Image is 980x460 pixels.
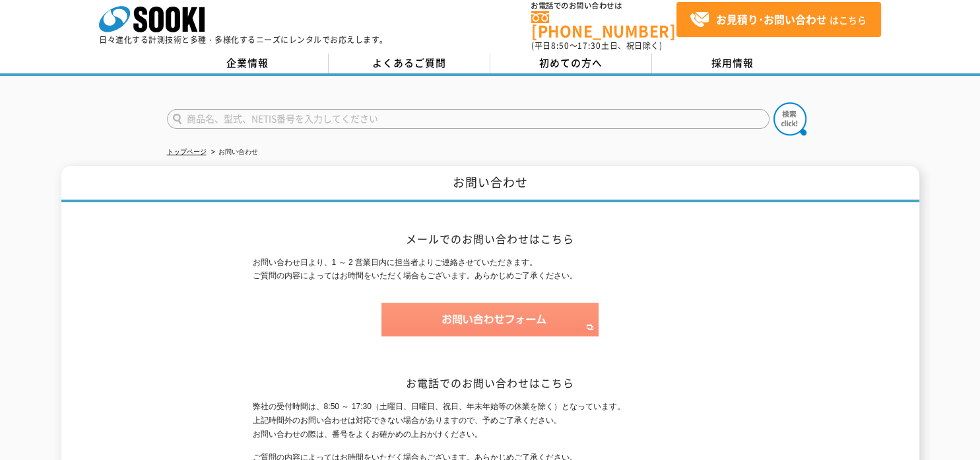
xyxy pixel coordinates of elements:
a: トップページ [167,148,207,155]
strong: お見積り･お問い合わせ [716,11,827,27]
h2: お電話でのお問い合わせはこちら [253,376,728,390]
a: よくあるご質問 [329,54,490,73]
span: はこちら [690,10,866,30]
span: (平日 ～ 土日、祝日除く) [531,40,662,52]
input: 商品名、型式、NETIS番号を入力してください [167,109,769,129]
a: 初めての方へ [490,54,652,73]
a: お見積り･お問い合わせはこちら [676,2,881,37]
a: お問い合わせフォーム [381,325,599,334]
span: 初めての方へ [539,56,603,70]
h1: お問い合わせ [61,166,919,202]
a: 採用情報 [652,54,814,73]
a: [PHONE_NUMBER] [531,11,676,38]
li: お問い合わせ [209,145,258,159]
img: btn_search.png [773,102,806,135]
span: 17:30 [577,40,601,52]
p: お問い合わせ日より、1 ～ 2 営業日内に担当者よりご連絡させていただきます。 ご質問の内容によってはお時間をいただく場合もございます。あらかじめご了承ください。 [253,256,728,284]
h2: メールでのお問い合わせはこちら [253,232,728,246]
span: 8:50 [551,40,570,52]
img: お問い合わせフォーム [381,303,599,336]
span: お電話でのお問い合わせは [531,2,676,10]
p: 日々進化する計測技術と多種・多様化するニーズにレンタルでお応えします。 [99,36,388,44]
a: 企業情報 [167,54,329,73]
p: 弊社の受付時間は、8:50 ～ 17:30（土曜日、日曜日、祝日、年末年始等の休業を除く）となっています。 上記時間外のお問い合わせは対応できない場合がありますので、予めご了承ください。 お問い... [253,400,728,441]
